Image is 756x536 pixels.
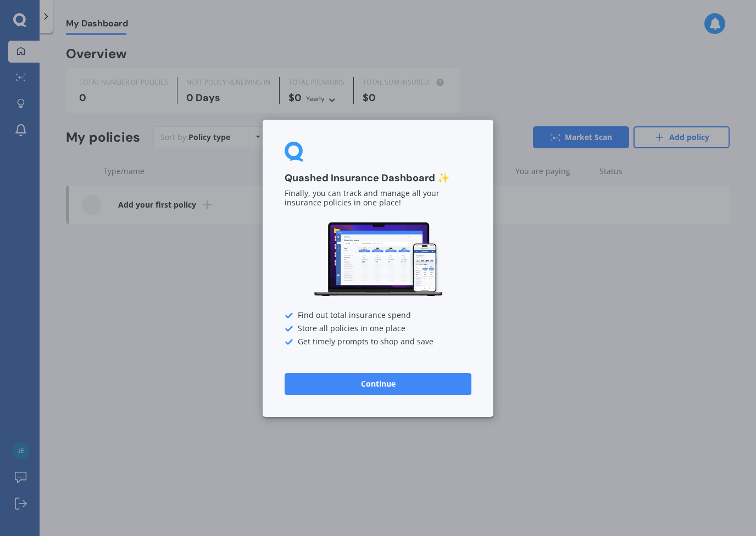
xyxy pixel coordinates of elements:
img: Dashboard [312,221,444,298]
p: Finally, you can track and manage all your insurance policies in one place! [285,189,471,208]
h3: Quashed Insurance Dashboard ✨ [285,172,471,185]
div: Find out total insurance spend [285,311,471,320]
div: Get timely prompts to shop and save [285,337,471,346]
button: Continue [285,372,471,394]
div: Store all policies in one place [285,324,471,333]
